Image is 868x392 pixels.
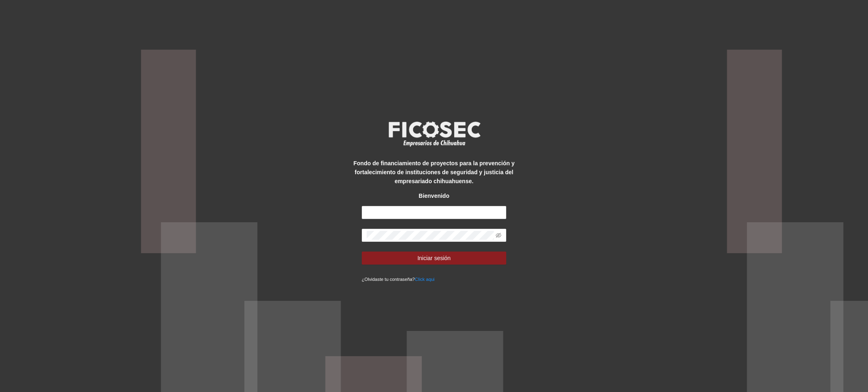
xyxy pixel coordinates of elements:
[354,160,515,184] strong: Fondo de financiamiento de proyectos para la prevención y fortalecimiento de instituciones de seg...
[415,277,435,282] a: Click aqui
[362,277,435,282] small: ¿Olvidaste tu contraseña?
[496,232,501,238] span: eye-invisible
[419,193,449,199] strong: Bienvenido
[362,252,507,265] button: Iniciar sesión
[418,254,451,263] span: Iniciar sesión
[383,119,485,149] img: logo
